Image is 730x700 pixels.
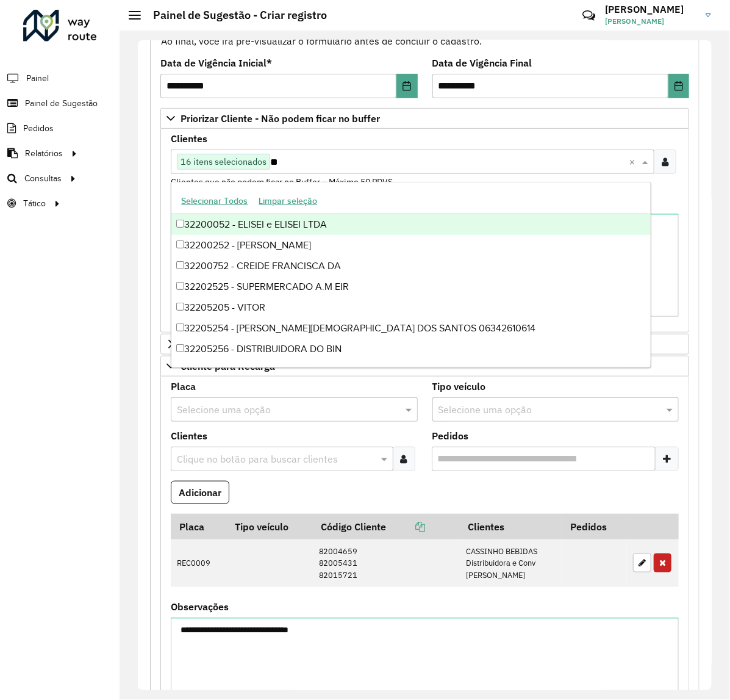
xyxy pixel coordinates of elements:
td: 82004659 82005431 82015721 [312,539,459,587]
span: Clear all [629,154,639,169]
a: Priorizar Cliente - Não podem ficar no buffer [160,108,689,129]
div: 32205259 - MERCEARIA GREVILEAS [171,359,651,380]
th: Placa [171,514,227,539]
label: Data de Vigência Inicial [160,56,272,70]
label: Clientes [171,428,207,443]
button: Choose Date [396,74,417,98]
label: Observações [171,599,229,614]
div: 32205205 - VITOR [171,297,651,318]
a: Contato Rápido [576,2,602,29]
div: 32200752 - CREIDE FRANCISCA DA [171,256,651,276]
span: Painel [26,72,49,85]
div: 32202525 - SUPERMERCADO A.M EIR [171,276,651,297]
div: 32200052 - ELISEI e ELISEI LTDA [171,214,651,235]
span: 16 itens selecionados [177,154,270,169]
a: Preservar Cliente - Devem ficar no buffer, não roteirizar [160,334,689,355]
span: Cliente para Recarga [181,361,275,371]
th: Clientes [459,514,562,539]
label: Pedidos [432,428,469,443]
label: Clientes [171,131,207,146]
button: Limpar seleção [253,192,323,211]
small: Clientes que não podem ficar no Buffer – Máximo 50 PDVS [171,176,393,187]
td: CASSINHO BEBIDAS Distribuidora e Conv [PERSON_NAME] [459,539,562,587]
div: 32205256 - DISTRIBUIDORA DO BIN [171,339,651,359]
h3: [PERSON_NAME] [605,4,696,15]
h2: Painel de Sugestão - Criar registro [141,9,327,22]
div: Priorizar Cliente - Não podem ficar no buffer [160,129,689,333]
span: Pedidos [23,122,54,135]
span: Priorizar Cliente - Não podem ficar no buffer [181,114,380,123]
div: 32200252 - [PERSON_NAME] [171,235,651,256]
span: Relatórios [25,147,63,160]
span: [PERSON_NAME] [605,16,696,27]
a: Copiar [386,521,425,533]
ng-dropdown-panel: Options list [171,182,651,368]
span: Consultas [24,172,62,185]
th: Tipo veículo [227,514,312,539]
button: Selecionar Todos [176,192,253,211]
label: Placa [171,379,196,394]
span: Tático [23,197,46,210]
label: Data de Vigência Final [432,56,532,70]
a: Cliente para Recarga [160,356,689,377]
td: REC0009 [171,539,227,587]
div: 32205254 - [PERSON_NAME][DEMOGRAPHIC_DATA] DOS SANTOS 06342610614 [171,318,651,339]
button: Adicionar [171,481,229,504]
th: Código Cliente [312,514,459,539]
button: Choose Date [668,74,689,98]
th: Pedidos [562,514,626,539]
span: Painel de Sugestão [25,97,98,110]
label: Tipo veículo [432,379,486,394]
